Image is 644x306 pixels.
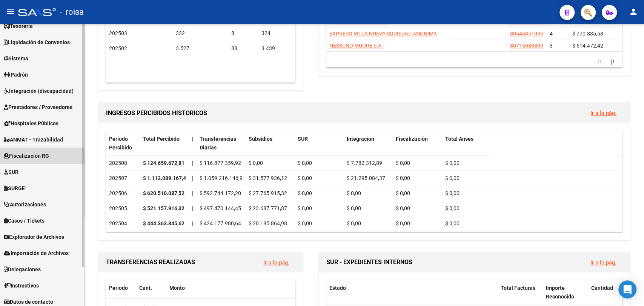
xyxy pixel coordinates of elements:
[143,220,184,226] strong: $ 444.363.845,62
[143,205,184,211] strong: $ 521.157.916,32
[510,43,543,49] span: 30716980800
[590,259,616,266] a: Ir a la pág.
[396,205,410,211] span: $ 0,00
[176,44,225,53] div: 3.527
[584,255,622,269] button: Ir a la pág.
[326,258,412,266] span: SUR - EXPEDIENTES INTERNOS
[591,285,613,291] span: Cantidad
[249,220,287,226] span: $ 20.185.864,98
[298,136,308,142] span: SUR
[584,106,622,120] button: Ir a la pág.
[109,219,137,228] div: 202504
[442,131,616,156] datatable-header-cell: Total Anses
[109,204,137,213] div: 202505
[4,298,53,306] span: Datos de contacto
[295,131,344,156] datatable-header-cell: SUR
[572,43,603,49] span: $ 614.472,42
[298,175,312,181] span: $ 0,00
[189,131,197,156] datatable-header-cell: |
[445,190,459,196] span: $ 0,00
[136,280,166,296] datatable-header-cell: Cant.
[4,233,64,241] span: Explorador de Archivos
[396,190,410,196] span: $ 0,00
[396,220,410,226] span: $ 0,00
[231,44,255,53] div: 88
[4,249,69,257] span: Importación de Archivos
[445,220,459,226] span: $ 0,00
[249,160,263,166] span: $ 0,00
[166,280,289,296] datatable-header-cell: Monto
[261,44,286,53] div: 3.439
[106,131,140,156] datatable-header-cell: Período Percibido
[143,136,180,142] span: Total Percibido
[143,175,189,181] strong: $ 1.112.089.167,48
[4,217,45,225] span: Casos / Tickets
[347,175,385,181] span: $ 21.295.084,37
[200,175,246,181] span: $ 1.059.216.146,99
[4,87,74,95] span: Integración (discapacidad)
[4,54,28,63] span: Sistema
[329,43,383,49] span: NESSUNO MUORE S.A.
[106,109,207,117] span: INGRESOS PERCIBIDOS HISTORICOS
[326,280,498,305] datatable-header-cell: Estado
[4,119,58,128] span: Hospitales Públicos
[106,258,195,266] span: TRANSFERENCIAS REALIZADAS
[445,160,459,166] span: $ 0,00
[143,160,184,166] strong: $ 124.659.672,81
[4,22,33,30] span: Tesorería
[445,205,459,211] span: $ 0,00
[298,205,312,211] span: $ 0,00
[4,103,72,111] span: Prestadores / Proveedores
[396,160,410,166] span: $ 0,00
[298,220,312,226] span: $ 0,00
[176,29,225,38] div: 332
[263,259,289,266] a: Ir a la pág.
[347,220,361,226] span: $ 0,00
[140,131,189,156] datatable-header-cell: Total Percibido
[169,285,185,291] span: Monto
[347,190,361,196] span: $ 0,00
[246,131,295,156] datatable-header-cell: Subsidios
[607,57,618,65] a: go to next page
[396,175,410,181] span: $ 0,00
[594,57,605,65] a: go to previous page
[192,205,193,211] span: |
[109,159,137,168] div: 202508
[396,136,427,142] span: Fiscalización
[192,220,193,226] span: |
[629,7,638,16] mat-icon: person
[4,168,18,176] span: SUR
[143,190,184,196] strong: $ 620.510.087,52
[200,190,241,196] span: $ 592.744.172,20
[109,30,127,36] span: 202503
[60,4,84,20] span: - roisa
[200,205,241,211] span: $ 497.470.144,45
[393,131,442,156] datatable-header-cell: Fiscalización
[109,136,132,151] span: Período Percibido
[192,160,193,166] span: |
[298,160,312,166] span: $ 0,00
[550,43,553,49] span: 3
[200,220,241,226] span: $ 424.177.980,64
[4,135,63,144] span: ANMAT - Trazabilidad
[4,152,49,160] span: Fiscalización RG
[192,190,193,196] span: |
[588,280,622,305] datatable-header-cell: Cantidad
[4,38,70,46] span: Liquidación de Convenios
[192,175,193,181] span: |
[261,29,286,38] div: 324
[106,280,136,296] datatable-header-cell: Período
[543,280,588,305] datatable-header-cell: Importe Reconocido
[231,29,255,38] div: 8
[329,285,346,291] span: Estado
[4,200,46,209] span: Autorizaciones
[4,71,28,79] span: Padrón
[550,31,553,37] span: 4
[192,136,194,142] span: |
[109,285,128,291] span: Período
[249,136,272,142] span: Subsidios
[249,190,287,196] span: $ 27.765.915,32
[4,184,25,192] span: SURGE
[347,160,382,166] span: $ 7.782.312,89
[249,175,287,181] span: $ 31.577.936,12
